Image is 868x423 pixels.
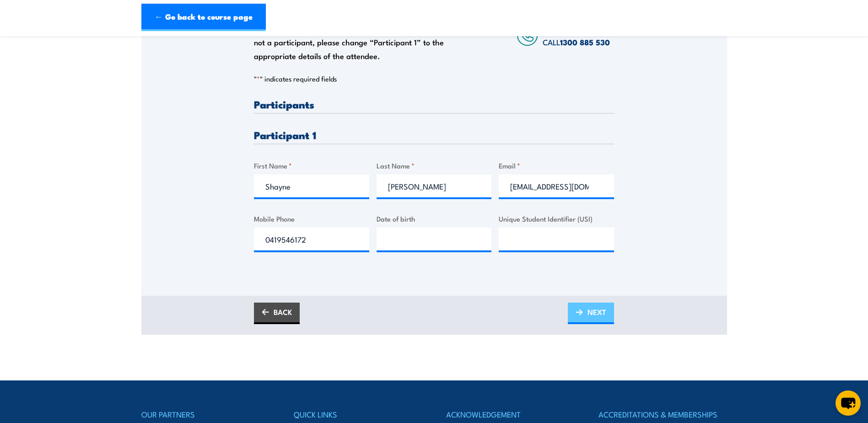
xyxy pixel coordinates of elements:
span: Speak to a specialist CALL [543,22,614,48]
label: First Name [254,160,369,171]
a: NEXT [568,303,614,324]
a: ← Go back to course page [141,4,266,31]
h4: ACKNOWLEDGEMENT [446,408,574,421]
a: 1300 885 530 [560,36,610,48]
label: Last Name [377,160,492,171]
h3: Participant 1 [254,130,614,140]
span: NEXT [588,300,606,324]
label: Email [499,160,614,171]
h4: QUICK LINKS [294,408,422,421]
label: Unique Student Identifier (USI) [499,213,614,224]
h4: ACCREDITATIONS & MEMBERSHIPS [598,408,727,421]
h4: OUR PARTNERS [141,408,270,421]
label: Date of birth [377,213,492,224]
label: Mobile Phone [254,213,369,224]
h3: Participants [254,99,614,109]
p: " " indicates required fields [254,74,614,83]
button: chat-button [836,390,861,416]
a: BACK [254,303,300,324]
